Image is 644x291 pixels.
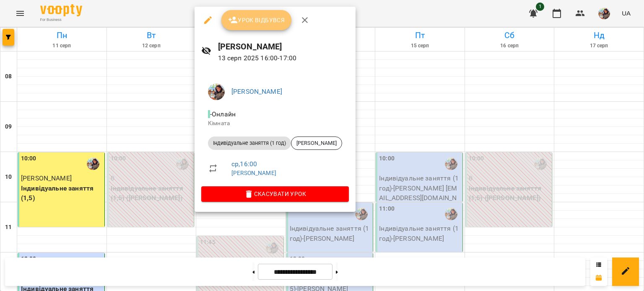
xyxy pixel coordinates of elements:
span: Індивідуальне заняття (1 год) [208,139,291,147]
a: [PERSON_NAME] [231,88,282,95]
span: [PERSON_NAME] [291,139,342,147]
span: - Онлайн [208,110,237,118]
button: Скасувати Урок [201,186,349,201]
p: Кімната [208,119,342,128]
a: ср , 16:00 [231,160,257,168]
h6: [PERSON_NAME] [218,40,349,53]
div: [PERSON_NAME] [291,136,342,150]
p: 13 серп 2025 16:00 - 17:00 [218,53,349,63]
button: Урок відбувся [221,10,292,30]
a: [PERSON_NAME] [231,170,276,176]
span: Скасувати Урок [208,189,342,199]
span: Урок відбувся [228,15,285,25]
img: 8f0a5762f3e5ee796b2308d9112ead2f.jpeg [208,83,225,100]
